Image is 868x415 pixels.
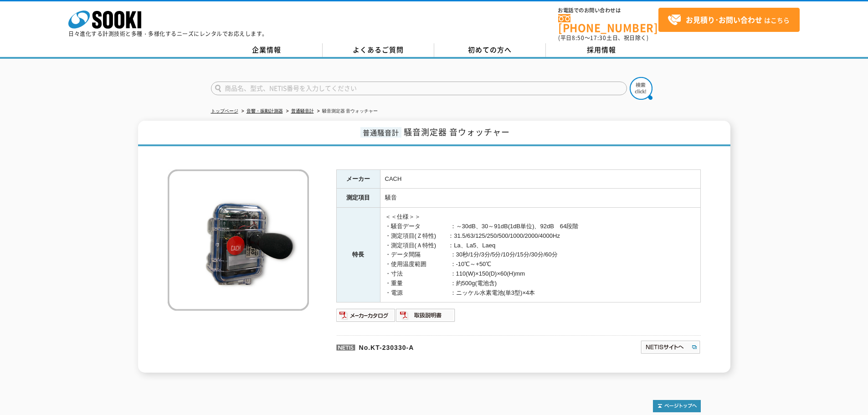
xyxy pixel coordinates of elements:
td: CACH [380,169,700,189]
a: [PHONE_NUMBER] [558,14,658,33]
span: 17:30 [590,34,606,42]
span: (平日 ～ 土日、祝日除く) [558,34,648,42]
th: メーカー [336,169,380,189]
p: 日々進化する計測技術と多種・多様化するニーズにレンタルでお応えします。 [68,31,268,36]
a: トップページ [211,108,238,113]
a: 取扱説明書 [396,314,456,321]
a: 普通騒音計 [291,108,314,113]
a: 企業情報 [211,43,323,57]
span: 初めての方へ [468,45,512,55]
a: メーカーカタログ [336,314,396,321]
img: トップページへ [653,400,701,412]
a: よくあるご質問 [323,43,434,57]
td: ＜＜仕様＞＞ ・騒音データ ：～30dB、30～91dB(1dB単位)、92dB 64段階 ・測定項目(Ｚ特性) ：31.5/63/125/250/500/1000/2000/4000Hz ・測... [380,208,700,302]
a: 音響・振動計測器 [247,108,283,113]
img: 騒音測定器 音ウォッチャー [168,169,309,311]
td: 騒音 [380,189,700,208]
span: はこちら [668,13,790,27]
img: 取扱説明書 [396,308,456,323]
span: 普通騒音計 [360,127,401,138]
p: No.KT-230330-A [336,335,552,357]
a: 初めての方へ [434,43,546,57]
th: 測定項目 [336,189,380,208]
th: 特長 [336,208,380,302]
input: 商品名、型式、NETIS番号を入力してください [211,82,627,95]
a: 採用情報 [546,43,657,57]
strong: お見積り･お問い合わせ [686,14,762,25]
img: btn_search.png [630,77,652,100]
a: お見積り･お問い合わせはこちら [658,8,800,32]
li: 騒音測定器 音ウォッチャー [315,107,378,116]
img: メーカーカタログ [336,308,396,323]
span: 8:50 [572,34,585,42]
span: 騒音測定器 音ウォッチャー [404,126,510,138]
span: お電話でのお問い合わせは [558,8,658,13]
img: NETISサイトへ [640,340,701,354]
